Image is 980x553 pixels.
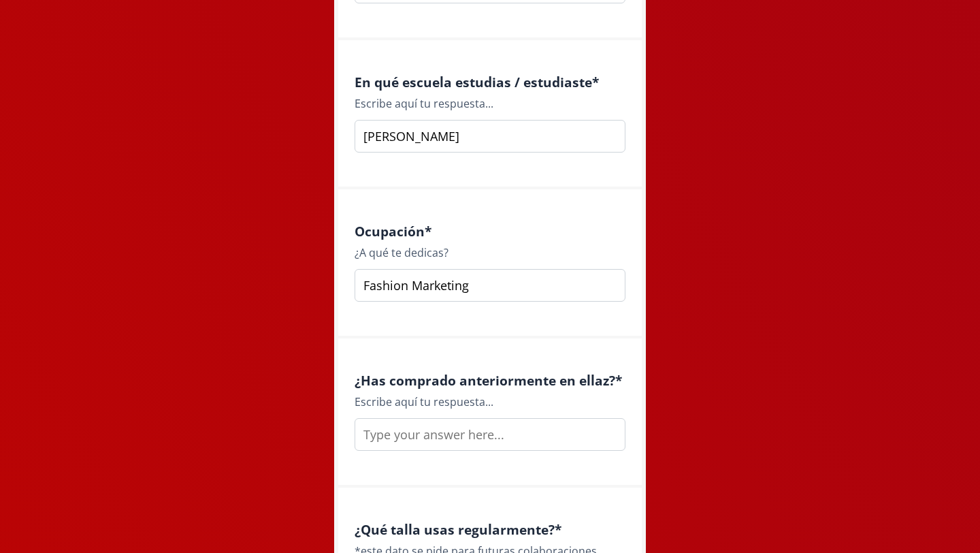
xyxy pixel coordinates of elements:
[355,223,625,239] h4: Ocupación *
[355,244,625,261] div: ¿A qué te dedicas?
[355,522,625,537] h4: ¿Qué talla usas regularmente? *
[355,418,625,451] input: Type your answer here...
[355,120,625,153] input: Type your answer here...
[355,373,625,388] h4: ¿Has comprado anteriormente en ellaz? *
[355,95,625,112] div: Escribe aquí tu respuesta...
[355,269,625,302] input: Type your answer here...
[355,394,625,410] div: Escribe aquí tu respuesta...
[355,74,625,90] h4: En qué escuela estudias / estudiaste *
